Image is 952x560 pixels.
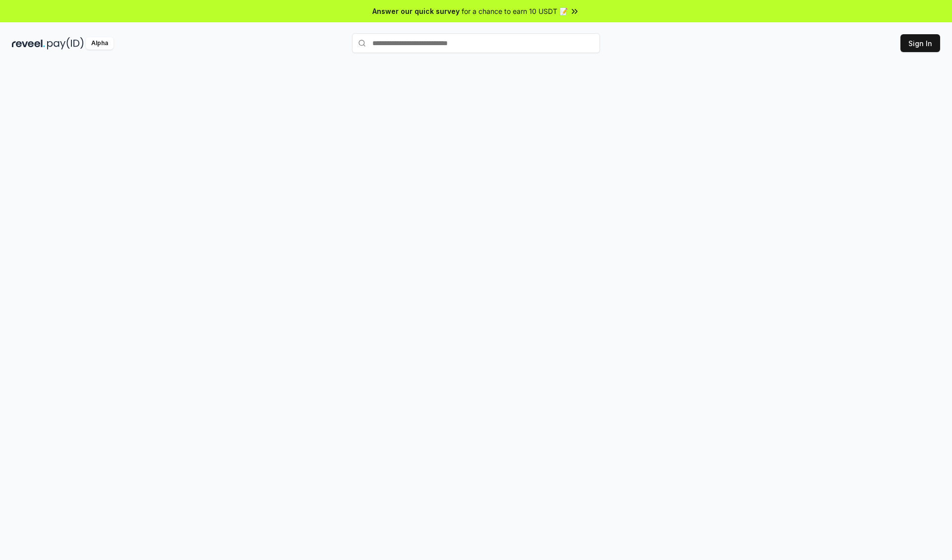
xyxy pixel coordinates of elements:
button: Sign In [900,34,940,52]
span: for a chance to earn 10 USDT 📝 [462,6,568,16]
span: Answer our quick survey [372,6,460,16]
img: reveel_dark [12,37,45,50]
div: Alpha [86,37,114,50]
img: pay_id [47,37,84,50]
